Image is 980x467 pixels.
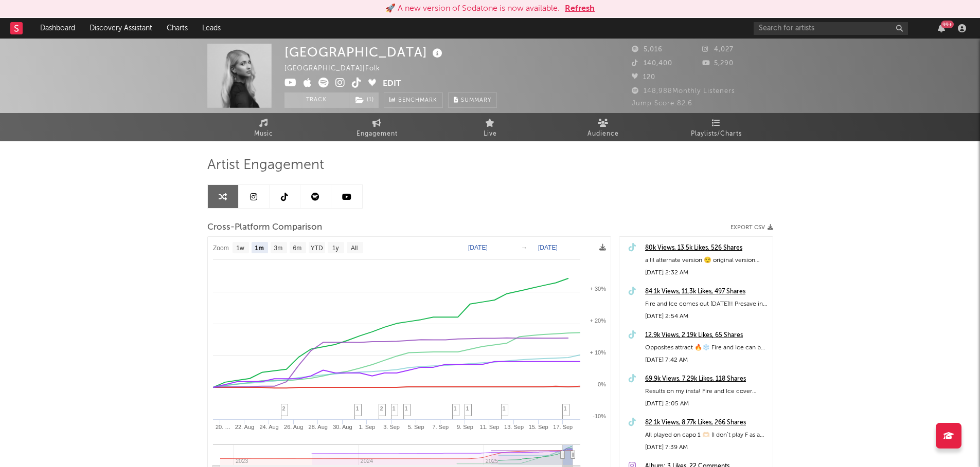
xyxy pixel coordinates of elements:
[254,128,273,140] span: Music
[333,424,352,430] text: 30. Aug
[310,245,323,252] text: YTD
[702,46,734,53] span: 4,027
[565,3,595,15] button: Refresh
[660,113,773,141] a: Playlists/Charts
[645,429,768,441] div: All played on capo 1 🫶🏻 (I don’t play F as a bar chord in this vid but either version works!) Fir...
[941,21,954,28] div: 99 +
[645,298,768,310] div: Fire and Ice comes out [DATE]!! Presave in bio 🥳🫶🏻 #fireandice #alexandria #songwriter #originals...
[255,245,263,252] text: 1m
[632,60,672,67] span: 140,400
[484,128,497,140] span: Live
[293,245,301,252] text: 6m
[466,405,469,412] span: 1
[479,424,499,430] text: 11. Sep
[593,413,606,419] text: -10%
[645,329,768,342] a: 12.9k Views, 2.19k Likes, 65 Shares
[434,113,547,141] a: Live
[282,405,286,412] span: 2
[632,46,663,53] span: 5,016
[393,405,396,412] span: 1
[528,424,548,430] text: 15. Sep
[332,245,338,252] text: 1y
[754,22,908,35] input: Search for artists
[598,381,606,387] text: 0%
[645,373,768,385] a: 69.9k Views, 7.29k Likes, 118 Shares
[351,245,358,252] text: All
[33,18,82,39] a: Dashboard
[432,424,449,430] text: 7. Sep
[320,113,434,141] a: Engagement
[383,424,400,430] text: 3. Sep
[357,128,398,140] span: Engagement
[645,286,768,298] a: 84.1k Views, 11.3k Likes, 497 Shares
[645,354,768,366] div: [DATE] 7:42 AM
[159,18,195,39] a: Charts
[349,92,379,108] span: ( 1 )
[385,3,560,15] div: 🚀 A new version of Sodatone is now available.
[632,88,735,95] span: 148,988 Monthly Listeners
[349,92,379,108] button: (1)
[730,225,773,231] button: Export CSV
[590,349,606,356] text: + 10%
[587,128,619,140] span: Audience
[384,92,443,108] a: Benchmark
[284,92,349,108] button: Track
[274,245,282,252] text: 3m
[308,424,327,430] text: 28. Aug
[461,98,491,103] span: Summary
[284,44,445,61] div: [GEOGRAPHIC_DATA]
[82,18,159,39] a: Discovery Assistant
[454,405,457,412] span: 1
[259,424,278,430] text: 24. Aug
[284,424,303,430] text: 26. Aug
[702,60,734,67] span: 5,290
[356,405,359,412] span: 1
[590,317,606,324] text: + 20%
[645,310,768,323] div: [DATE] 2:54 AM
[538,244,558,251] text: [DATE]
[207,159,324,172] span: Artist Engagement
[645,254,768,267] div: a lil alternate version 😌 original version comes out [DATE]!!! #fireandice #alexandria #originals...
[645,441,768,454] div: [DATE] 7:39 AM
[553,424,573,430] text: 17. Sep
[235,424,254,430] text: 22. Aug
[468,244,488,251] text: [DATE]
[284,63,392,75] div: [GEOGRAPHIC_DATA] | Folk
[938,24,945,32] button: 99+
[547,113,660,141] a: Audience
[645,385,768,398] div: Results on my insta! Fire and Ice cover shoot BTS 📸🔥❄️ (song comes out [DATE], presave in bio!!) ...
[407,424,424,430] text: 5. Sep
[632,100,692,107] span: Jump Score: 82.6
[213,245,229,252] text: Zoom
[645,267,768,279] div: [DATE] 2:32 AM
[503,405,506,412] span: 1
[405,405,408,412] span: 1
[236,245,244,252] text: 1w
[590,286,606,292] text: + 30%
[398,95,437,107] span: Benchmark
[564,405,567,412] span: 1
[691,128,742,140] span: Playlists/Charts
[456,424,473,430] text: 9. Sep
[645,242,768,254] a: 80k Views, 13.5k Likes, 526 Shares
[645,417,768,429] a: 82.1k Views, 8.77k Likes, 266 Shares
[632,74,655,81] span: 120
[207,113,320,141] a: Music
[521,244,527,251] text: →
[645,342,768,354] div: Opposites attract 🔥❄️ Fire and Ice can be presaved in my bio, comes out [DATE]!! #fireandice #ale...
[195,18,228,39] a: Leads
[359,424,375,430] text: 1. Sep
[207,221,322,234] span: Cross-Platform Comparison
[645,398,768,410] div: [DATE] 2:05 AM
[380,405,383,412] span: 2
[383,78,401,90] button: Edit
[504,424,524,430] text: 13. Sep
[448,92,497,108] button: Summary
[216,424,230,430] text: 20. …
